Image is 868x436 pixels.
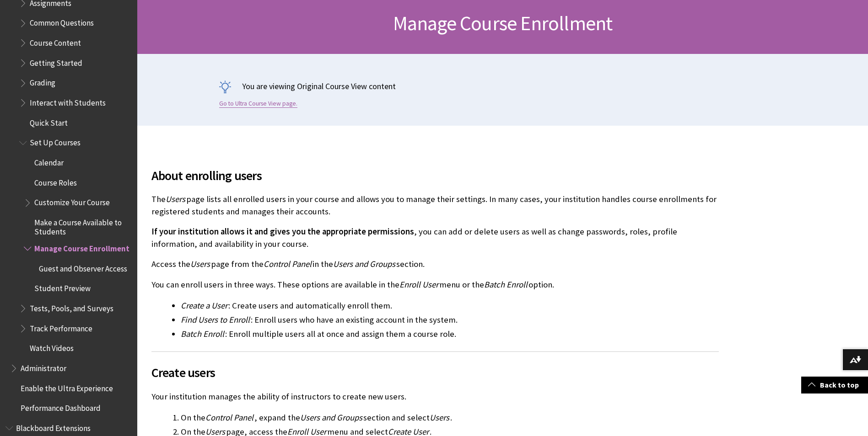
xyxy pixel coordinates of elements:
[21,401,101,413] span: Performance Dashboard
[39,261,127,273] span: Guest and Observer Access
[333,259,395,269] span: Users and Groups
[30,55,82,68] span: Getting Started
[34,155,64,167] span: Calendar
[30,321,92,333] span: Track Performance
[399,279,438,290] span: Enroll User
[151,226,414,237] span: If your institution allows it and gives you the appropriate permissions
[151,391,719,403] p: Your institution manages the ability of instructors to create new users.
[264,259,312,269] span: Control Panel
[181,299,719,312] li: : Create users and automatically enroll them.
[21,381,113,393] span: Enable the Ultra Experience
[151,258,719,270] p: Access the page from the in the section.
[30,35,81,48] span: Course Content
[30,135,81,148] span: Set Up Courses
[34,175,77,187] span: Course Roles
[151,166,719,185] span: About enrolling users
[30,75,55,88] span: Grading
[393,11,613,36] span: Manage Course Enrollment
[30,341,74,353] span: Watch Videos
[181,411,719,424] li: On the , expand the section and select .
[430,412,449,423] span: Users
[181,328,719,340] li: : Enroll multiple users all at once and assign them a course role.
[181,329,224,339] span: Batch Enroll
[151,226,719,250] p: , you can add or delete users as well as change passwords, roles, profile information, and availa...
[219,100,297,108] a: Go to Ultra Course View page.
[484,279,528,290] span: Batch Enroll
[181,314,250,325] span: Find Users to Enroll
[190,259,210,269] span: Users
[300,412,362,423] span: Users and Groups
[30,95,106,107] span: Interact with Students
[181,300,227,311] span: Create a User
[219,80,787,92] p: You are viewing Original Course View content
[151,363,719,382] span: Create users
[151,279,719,291] p: You can enroll users in three ways. These options are available in the menu or the option.
[30,301,113,313] span: Tests, Pools, and Surveys
[30,115,68,128] span: Quick Start
[34,215,131,236] span: Make a Course Available to Students
[166,194,185,204] span: Users
[34,241,129,253] span: Manage Course Enrollment
[151,193,719,217] p: The page lists all enrolled users in your course and allows you to manage their settings. In many...
[801,377,868,393] a: Back to top
[16,420,91,433] span: Blackboard Extensions
[30,16,94,28] span: Common Questions
[21,361,66,373] span: Administrator
[205,412,253,423] span: Control Panel
[181,314,719,326] li: : Enroll users who have an existing account in the system.
[34,281,91,293] span: Student Preview
[34,195,110,207] span: Customize Your Course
